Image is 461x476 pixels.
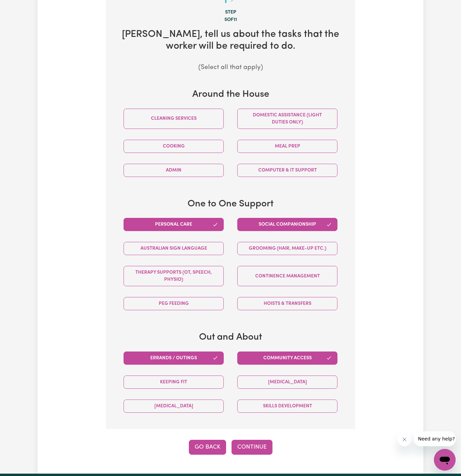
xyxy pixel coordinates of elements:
[117,199,344,210] h3: One to One Support
[398,433,411,446] iframe: Close message
[117,16,344,24] div: 5 of 11
[237,266,337,286] button: Continence management
[237,140,337,153] button: Meal prep
[124,376,224,389] button: Keeping fit
[189,440,226,455] button: Go Back
[124,297,224,310] button: PEG feeding
[124,352,224,365] button: Errands / Outings
[117,332,344,343] h3: Out and About
[124,164,224,177] button: Admin
[434,449,456,471] iframe: Button to launch messaging window
[124,140,224,153] button: Cooking
[237,376,337,389] button: [MEDICAL_DATA]
[237,400,337,413] button: Skills Development
[237,164,337,177] button: Computer & IT Support
[117,63,344,73] p: (Select all that apply)
[237,352,337,365] button: Community access
[124,266,224,286] button: Therapy Supports (OT, speech, physio)
[414,431,456,446] iframe: Message from company
[237,242,337,255] button: Grooming (hair, make-up etc.)
[117,9,344,16] div: Step
[237,297,337,310] button: Hoists & transfers
[117,89,344,100] h3: Around the House
[232,440,272,455] button: Continue
[237,109,337,129] button: Domestic assistance (light duties only)
[237,218,337,231] button: Social companionship
[124,400,224,413] button: [MEDICAL_DATA]
[117,29,344,52] h2: [PERSON_NAME] , tell us about the tasks that the worker will be required to do.
[124,109,224,129] button: Cleaning services
[124,218,224,231] button: Personal care
[124,242,224,255] button: Australian Sign Language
